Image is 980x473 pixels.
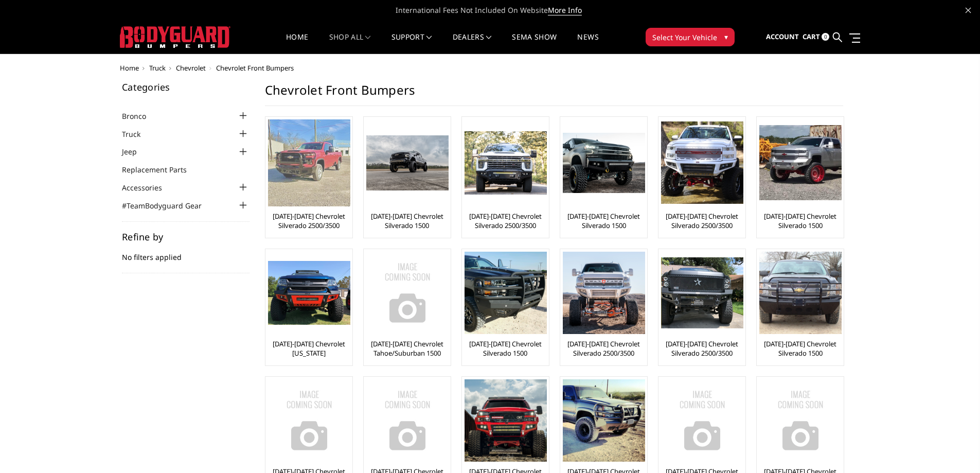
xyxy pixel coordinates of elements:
a: [DATE]-[DATE] Chevrolet Silverado 2500/3500 [563,339,645,358]
span: Chevrolet Front Bumpers [216,63,294,73]
a: Bronco [122,111,159,121]
a: [DATE]-[DATE] Chevrolet Silverado 2500/3500 [661,339,743,358]
a: No Image [759,379,841,462]
a: Accessories [122,182,175,193]
a: News [577,33,598,54]
a: [DATE]-[DATE] Chevrolet Silverado 1500 [465,339,546,358]
a: Account [766,23,799,51]
span: Cart [803,32,820,41]
iframe: Chat Widget [929,424,980,473]
a: [DATE]-[DATE] Chevrolet Silverado 1500 [759,212,841,230]
a: shop all [329,33,371,54]
a: Truck [149,63,166,73]
a: [DATE]-[DATE] Chevrolet Silverado 1500 [759,339,841,358]
a: SEMA Show [512,33,557,54]
img: No Image [759,379,842,462]
a: No Image [366,252,448,334]
span: Account [766,32,799,41]
a: No Image [366,379,448,462]
a: [DATE]-[DATE] Chevrolet Tahoe/Suburban 1500 [366,339,448,358]
h1: Chevrolet Front Bumpers [265,82,843,106]
span: ▾ [724,31,728,42]
a: Dealers [453,33,492,54]
img: No Image [268,379,350,462]
a: Cart 0 [803,23,829,51]
a: [DATE]-[DATE] Chevrolet [US_STATE] [268,339,350,358]
a: Home [120,63,139,73]
a: #TeamBodyguard Gear [122,200,215,211]
a: Support [391,33,432,54]
a: [DATE]-[DATE] Chevrolet Silverado 1500 [563,212,645,230]
a: Replacement Parts [122,164,200,175]
img: No Image [366,252,449,334]
a: [DATE]-[DATE] Chevrolet Silverado 2500/3500 [661,212,743,230]
a: Truck [122,129,153,139]
a: [DATE]-[DATE] Chevrolet Silverado 2500/3500 [465,212,546,230]
a: Chevrolet [176,63,206,73]
a: [DATE]-[DATE] Chevrolet Silverado 2500/3500 [268,212,350,230]
a: More Info [548,5,582,15]
span: Select Your Vehicle [652,32,717,43]
span: 0 [822,33,829,41]
button: Select Your Vehicle [646,28,735,46]
h5: Refine by [122,232,250,241]
img: No Image [366,379,449,462]
a: No Image [661,379,743,462]
div: No filters applied [122,232,250,273]
img: No Image [661,379,743,462]
a: [DATE]-[DATE] Chevrolet Silverado 1500 [366,212,448,230]
h5: Categories [122,82,250,92]
a: Home [286,33,308,54]
a: Jeep [122,146,150,157]
img: BODYGUARD BUMPERS [120,26,230,48]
